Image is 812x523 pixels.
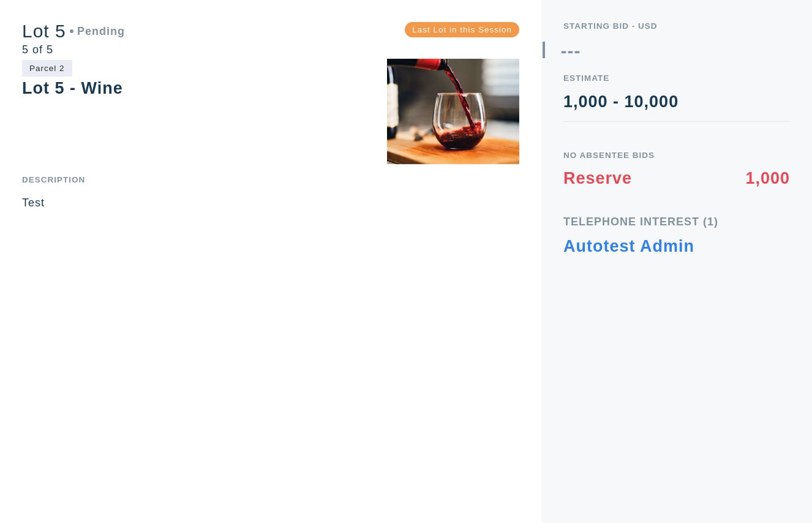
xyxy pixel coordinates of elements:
div: 1,000 - 10,000 [563,94,790,110]
div: Lot 5 - Wine [22,79,123,97]
div: Telephone Interest (1) [563,216,790,227]
p: Test [22,195,519,210]
div: Lot 5 [22,22,125,40]
div: 5 of 5 [22,44,125,55]
div: Parcel 2 [22,60,72,77]
div: Starting bid - USD [563,22,790,31]
div: Reserve [563,170,632,187]
div: Pending [70,26,125,37]
div: Autotest Admin [563,238,694,262]
div: No Absentee Bids [563,151,790,160]
div: 1,000 [745,170,790,187]
div: Estimate [563,74,790,83]
div: --- [561,42,581,60]
div: Last Lot in this Session [405,22,519,37]
div: Description [22,176,519,184]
